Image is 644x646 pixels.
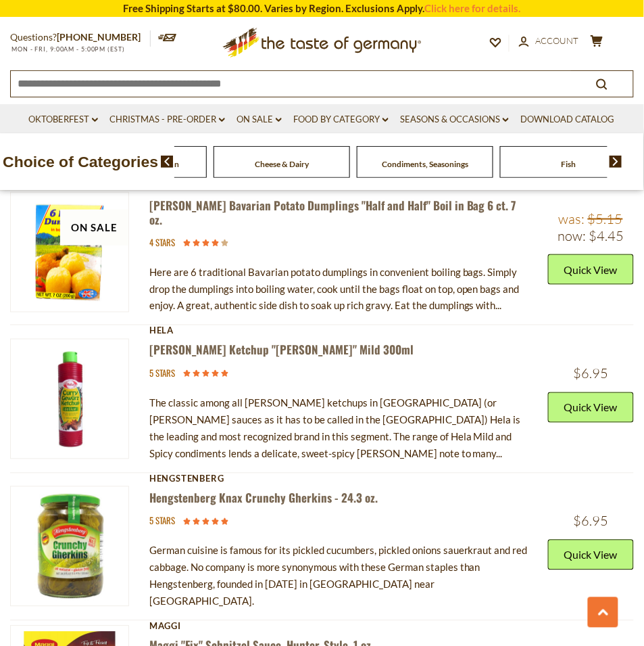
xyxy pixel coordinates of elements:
a: [PERSON_NAME] Ketchup "[PERSON_NAME]" Mild 300ml [149,342,414,359]
span: 5 stars [149,514,175,528]
a: Seasons & Occasions [400,112,509,127]
div: Hengstenberg [149,474,528,484]
a: Condiments, Seasonings [382,159,468,169]
a: On Sale [237,112,282,127]
a: Cheese & Dairy [255,159,309,169]
img: Hela Curry Gewurz Ketchup Delikat [11,340,128,458]
label: Was: [559,210,585,227]
img: Dr. Knoll Bavarian Potato Dumplings "Half and Half" Boil in Bag 6 ct. 7 oz. [11,193,128,311]
div: Hela [149,325,528,336]
a: [PERSON_NAME] Bavarian Potato Dumplings "Half and Half" Boil in Bag 6 ct. 7 oz. [149,197,516,228]
a: Account [519,34,579,49]
span: 5 stars [149,367,175,380]
div: Here are 6 traditional Bavarian potato dumplings in convenient boiling bags. Simply drop the dump... [149,264,528,325]
img: previous arrow [161,156,174,168]
img: Hengstenberg Knax Crunchy Gherkins [11,488,128,605]
div: On Sale [60,210,128,246]
span: $4.45 [589,227,624,244]
div: Maggi [149,621,528,632]
span: MON - FRI, 9:00AM - 5:00PM (EST) [10,45,125,53]
label: Now: [558,227,587,244]
a: [PHONE_NUMBER] [57,31,141,43]
a: Download Catalog [520,112,615,127]
div: German cuisine is famous for its pickled cucumbers, pickled onions sauerkraut and red cabbage. No... [149,543,528,620]
p: Questions? [10,29,151,46]
span: Account [536,35,579,46]
a: Christmas - PRE-ORDER [109,112,225,127]
button: Quick View [548,540,634,570]
img: next arrow [610,156,622,168]
span: $5.15 [588,210,623,227]
button: Quick View [548,392,634,423]
a: Food By Category [293,112,389,127]
button: Quick View [548,254,634,285]
a: Oktoberfest [28,112,98,127]
a: Hengstenberg Knax Crunchy Gherkins - 24.3 oz. [149,490,378,507]
span: $6.95 [574,513,609,530]
a: Fish [561,159,576,169]
a: Click here for details. [425,2,521,14]
span: $6.95 [574,365,609,382]
span: 4 stars [149,235,175,249]
div: The classic among all [PERSON_NAME] ketchups in [GEOGRAPHIC_DATA] (or [PERSON_NAME] sauces as it ... [149,395,528,473]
